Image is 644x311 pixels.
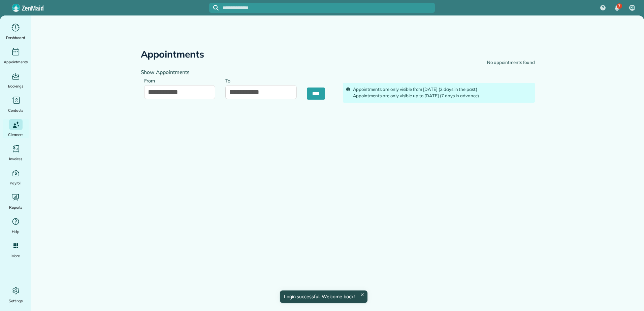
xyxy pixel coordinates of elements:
[280,290,367,303] div: Login successful. Welcome back!
[3,46,29,65] a: Appointments
[141,49,204,60] h2: Appointments
[10,180,22,186] span: Payroll
[8,131,23,138] span: Cleaners
[6,34,25,41] span: Dashboard
[487,59,535,66] div: No appointments found
[11,252,20,259] span: More
[3,192,29,211] a: Reports
[353,86,532,93] div: Appointments are only visible from [DATE] (2 days in the past)
[225,74,234,87] label: To
[8,83,24,90] span: Bookings
[3,71,29,90] a: Bookings
[630,5,635,10] span: CB
[3,143,29,162] a: Invoices
[12,228,20,235] span: Help
[610,1,624,15] div: 7 unread notifications
[209,5,219,10] button: Focus search
[618,3,620,9] span: 7
[9,298,23,304] span: Settings
[3,216,29,235] a: Help
[9,155,23,162] span: Invoices
[4,59,28,65] span: Appointments
[144,74,159,87] label: From
[3,168,29,186] a: Payroll
[3,119,29,138] a: Cleaners
[213,5,219,10] svg: Focus search
[3,95,29,114] a: Contacts
[9,204,23,211] span: Reports
[141,69,333,75] h4: Show Appointments
[8,107,23,114] span: Contacts
[3,285,29,304] a: Settings
[3,22,29,41] a: Dashboard
[353,93,532,99] div: Appointments are only visible up to [DATE] (7 days in advance)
